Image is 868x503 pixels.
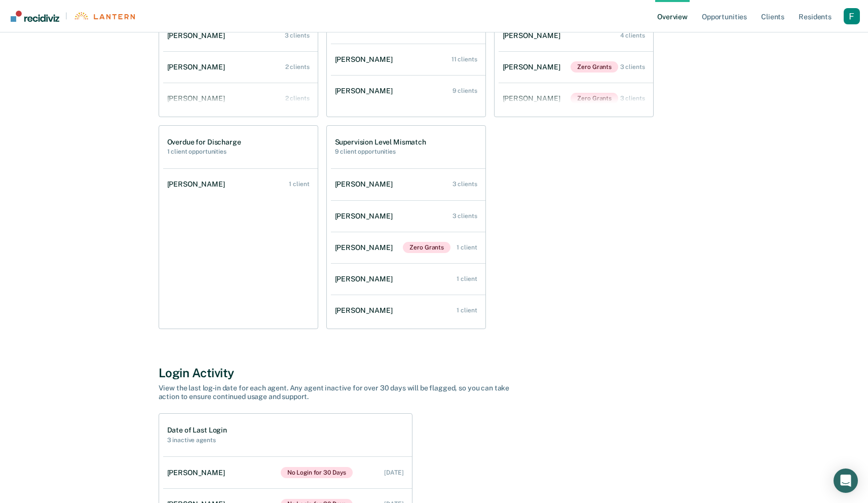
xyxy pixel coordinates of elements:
[163,53,318,82] a: [PERSON_NAME] 2 clients
[73,12,135,20] img: Lantern
[167,437,227,444] h2: 3 inactive agents
[331,265,485,294] a: [PERSON_NAME] 1 client
[331,45,485,74] a: [PERSON_NAME] 11 clients
[167,94,229,103] div: [PERSON_NAME]
[331,232,485,263] a: [PERSON_NAME]Zero Grants 1 client
[620,95,645,102] div: 3 clients
[335,212,397,221] div: [PERSON_NAME]
[159,384,513,401] div: View the last log-in date for each agent. Any agent inactive for over 30 days will be flagged, so...
[11,11,59,22] img: Recidiviz
[167,63,229,71] div: [PERSON_NAME]
[571,61,618,73] span: Zero Grants
[163,21,318,50] a: [PERSON_NAME] 3 clients
[163,457,412,488] a: [PERSON_NAME]No Login for 30 Days [DATE]
[452,181,477,188] div: 3 clients
[167,31,229,40] div: [PERSON_NAME]
[289,181,309,188] div: 1 client
[285,63,310,70] div: 2 clients
[403,242,450,253] span: Zero Grants
[167,180,229,189] div: [PERSON_NAME]
[331,170,485,199] a: [PERSON_NAME] 3 clients
[571,93,618,104] span: Zero Grants
[163,84,318,113] a: [PERSON_NAME] 2 clients
[159,366,710,380] div: Login Activity
[163,170,318,199] a: [PERSON_NAME] 1 client
[331,77,485,105] a: [PERSON_NAME] 9 clients
[59,12,73,20] span: |
[167,138,241,147] h1: Overdue for Discharge
[331,296,485,325] a: [PERSON_NAME] 1 client
[451,56,477,63] div: 11 clients
[457,275,477,282] div: 1 client
[503,31,564,40] div: [PERSON_NAME]
[503,63,564,71] div: [PERSON_NAME]
[620,63,645,70] div: 3 clients
[834,469,858,493] div: Open Intercom Messenger
[285,95,310,102] div: 2 clients
[335,306,397,315] div: [PERSON_NAME]
[167,469,229,477] div: [PERSON_NAME]
[335,180,397,189] div: [PERSON_NAME]
[452,212,477,220] div: 3 clients
[620,32,645,39] div: 4 clients
[457,307,477,314] div: 1 client
[335,275,397,283] div: [PERSON_NAME]
[335,87,397,95] div: [PERSON_NAME]
[384,469,403,476] div: [DATE]
[499,21,653,50] a: [PERSON_NAME] 4 clients
[335,148,426,155] h2: 9 client opportunities
[167,148,241,155] h2: 1 client opportunities
[499,51,653,83] a: [PERSON_NAME]Zero Grants 3 clients
[285,32,310,39] div: 3 clients
[335,55,397,64] div: [PERSON_NAME]
[281,467,353,478] span: No Login for 30 Days
[452,87,477,94] div: 9 clients
[335,138,426,147] h1: Supervision Level Mismatch
[457,244,477,251] div: 1 client
[331,202,485,231] a: [PERSON_NAME] 3 clients
[844,8,860,24] button: Profile dropdown button
[167,426,227,435] h1: Date of Last Login
[499,83,653,114] a: [PERSON_NAME]Zero Grants 3 clients
[335,243,397,252] div: [PERSON_NAME]
[503,94,564,103] div: [PERSON_NAME]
